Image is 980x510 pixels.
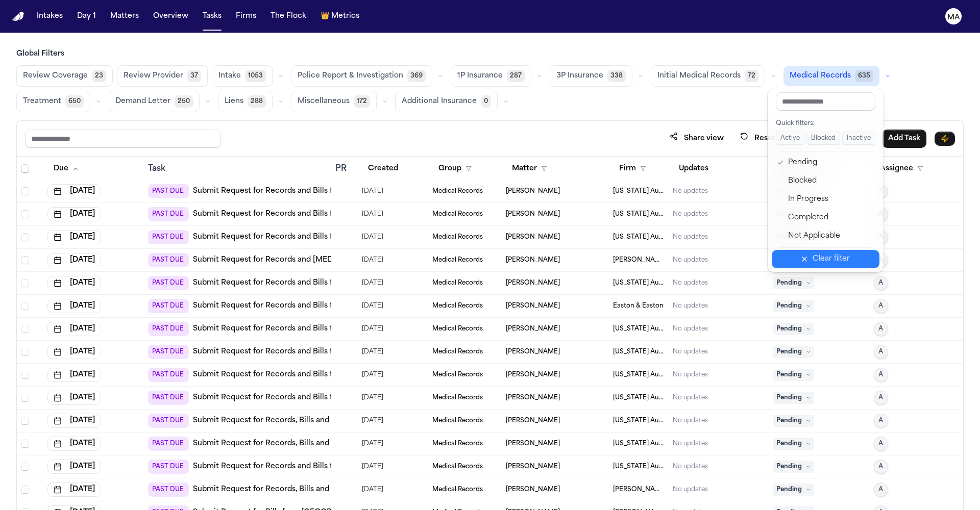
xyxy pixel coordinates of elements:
div: Pending [788,157,873,169]
button: Inactive [842,132,875,145]
div: Not Applicable [788,230,873,242]
button: Blocked [806,132,840,145]
button: Active [776,132,804,145]
div: In Progress [788,193,873,206]
div: Completed [788,212,873,224]
div: Status1 [768,88,884,272]
div: Quick filters: [776,119,875,127]
div: Clear filter [813,253,850,265]
div: Blocked [788,175,873,187]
